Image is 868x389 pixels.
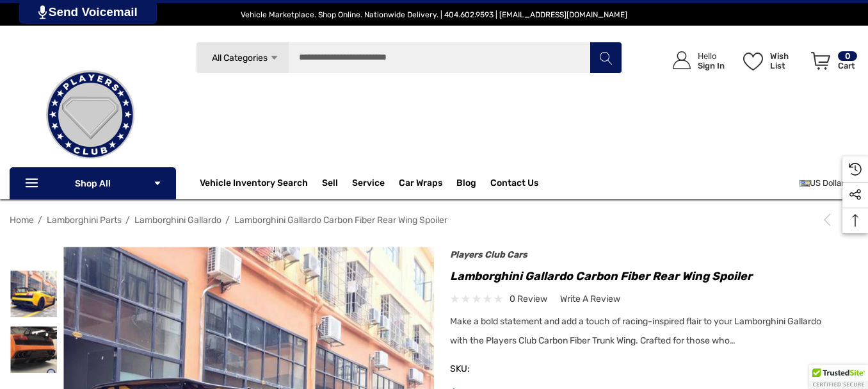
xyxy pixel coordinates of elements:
a: Service [352,178,385,192]
a: Wish List Wish List [737,38,805,83]
p: 0 [838,51,857,61]
a: Sell [322,170,352,196]
span: 0 review [510,291,547,307]
svg: Icon Line [24,176,43,191]
img: PjwhLS0gR2VuZXJhdG9yOiBHcmF2aXQuaW8gLS0+PHN2ZyB4bWxucz0iaHR0cDovL3d3dy53My5vcmcvMjAwMC9zdmciIHhtb... [38,5,47,19]
a: Lamborghini Gallardo [134,215,221,226]
p: Cart [838,61,857,70]
svg: Recently Viewed [849,163,862,176]
svg: Social Media [849,188,862,201]
span: SKU: [450,360,514,378]
button: Search [590,42,622,74]
p: Wish List [770,51,804,70]
a: Contact Us [490,178,538,192]
span: Vehicle Marketplace. Shop Online. Nationwide Delivery. | 404.602.9593 | [EMAIL_ADDRESS][DOMAIN_NAME] [241,10,627,19]
span: Write a Review [560,294,620,305]
svg: Top [842,214,868,227]
a: Write a Review [560,291,620,307]
span: Sell [322,178,338,192]
a: Players Club Cars [450,249,527,260]
svg: Icon User Account [673,51,691,69]
nav: Breadcrumb [10,209,858,231]
div: TrustedSite Certified [809,365,868,389]
svg: Wish List [743,53,763,70]
a: Vehicle Inventory Search [200,178,308,192]
svg: Icon Arrow Down [153,179,162,188]
a: Cart with 0 items [805,38,858,88]
svg: Icon Arrow Down [269,53,279,63]
p: Shop All [10,167,176,199]
a: Home [10,215,34,226]
a: Previous [821,213,839,226]
a: USD [800,170,858,196]
a: Lamborghini Parts [47,215,122,226]
img: Players Club | Cars For Sale [26,51,154,179]
span: Make a bold statement and add a touch of racing-inspired flair to your Lamborghini Gallardo with ... [450,316,821,346]
a: Blog [456,178,476,192]
img: Carbon Fiber Lamborghini Gallardo Wing [10,326,57,373]
p: Hello [698,51,725,61]
a: Sign in [658,38,731,83]
svg: Review Your Cart [811,52,830,70]
a: Next [840,213,858,226]
span: Car Wraps [399,178,442,192]
a: Lamborghini Gallardo Carbon Fiber Rear Wing Spoiler [234,215,447,226]
img: Carbon Fiber Lamborghini Gallardo Wing [10,270,57,317]
a: All Categories Icon Arrow Down Icon Arrow Up [196,42,289,74]
a: Car Wraps [399,170,456,196]
h1: Lamborghini Gallardo Carbon Fiber Rear Wing Spoiler [450,266,834,286]
p: Sign In [698,61,725,70]
span: All Categories [211,53,267,63]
